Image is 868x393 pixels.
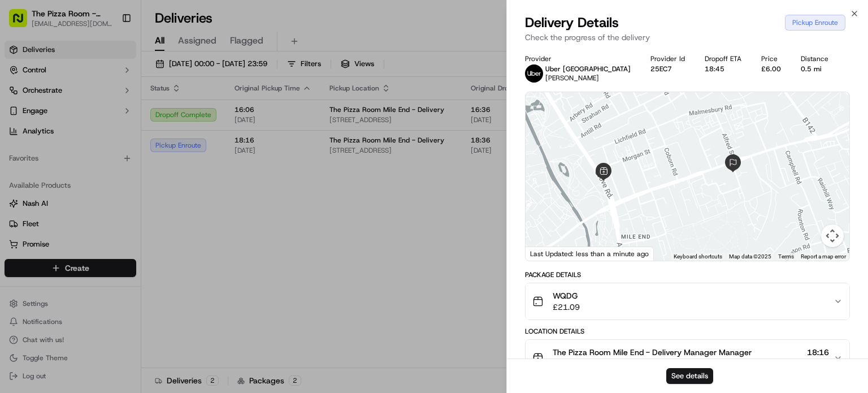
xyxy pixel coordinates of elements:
[705,64,743,74] div: 18:45
[761,64,783,74] div: £6.00
[525,270,850,279] div: Package Details
[29,73,203,85] input: Got a question? Start typing here...
[801,253,846,260] a: Report a map error
[650,64,672,74] button: 25EC7
[553,358,752,369] span: [STREET_ADDRESS]
[805,358,829,369] span: [DATE]
[91,159,186,180] a: 💻API Documentation
[107,164,181,175] span: API Documentation
[526,340,849,376] button: The Pizza Room Mile End - Delivery Manager Manager[STREET_ADDRESS]18:16[DATE]
[80,191,137,200] a: Powered byPylon
[545,64,631,74] p: Uber [GEOGRAPHIC_DATA]
[11,45,206,63] p: Welcome 👋
[553,347,752,358] span: The Pizza Room Mile End - Delivery Manager Manager
[778,253,794,260] a: Terms (opens in new tab)
[7,159,91,180] a: 📗Knowledge Base
[650,54,687,63] div: Provider Id
[112,192,137,200] span: Pylon
[38,108,185,119] div: Start new chat
[805,347,829,358] span: 18:16
[525,54,632,63] div: Provider
[528,246,566,261] a: Open this area in Google Maps (opens a new window)
[553,290,580,301] span: WQDG
[666,368,713,384] button: See details
[821,224,844,247] button: Map camera controls
[705,54,743,63] div: Dropoff ETA
[526,247,654,261] div: Last Updated: less than a minute ago
[528,246,566,261] img: Google
[38,119,143,128] div: We're available if you need us!
[729,253,771,260] span: Map data ©2025
[525,327,850,336] div: Location Details
[761,54,783,63] div: Price
[801,54,830,63] div: Distance
[525,14,619,32] span: Delivery Details
[525,32,850,43] p: Check the progress of the delivery
[801,64,830,74] div: 0.5 mi
[545,74,599,83] span: [PERSON_NAME]
[192,111,206,125] button: Start new chat
[96,165,105,174] div: 💻
[11,108,32,128] img: 1736555255976-a54dd68f-1ca7-489b-9aae-adbdc363a1c4
[23,164,86,175] span: Knowledge Base
[11,165,20,174] div: 📗
[526,283,849,319] button: WQDG£21.09
[553,301,580,313] span: £21.09
[674,253,722,261] button: Keyboard shortcuts
[525,64,543,83] img: uber-new-logo.jpeg
[11,11,34,34] img: Nash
